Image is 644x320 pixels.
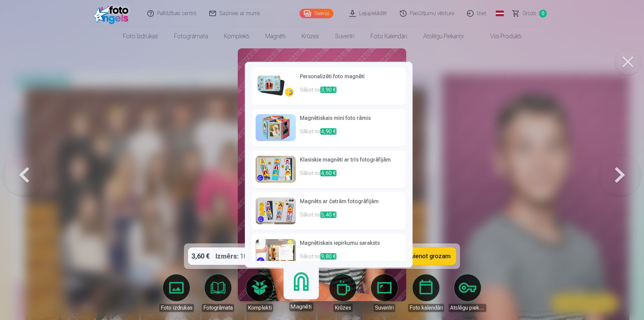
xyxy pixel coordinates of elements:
[300,253,402,266] p: Sākot no
[216,252,239,261] strong: Izmērs :
[289,302,313,311] div: Magnēti
[320,128,336,135] span: 4,90 €
[252,150,406,188] a: Klasiskie magnēti ar trīs fotogrāfijāmSākot no4,60 €
[159,304,194,312] div: Foto izdrukas
[415,27,472,46] a: Atslēgu piekariņi
[539,10,547,17] span: 0
[449,304,486,312] div: Atslēgu piekariņi
[320,170,336,176] span: 4,60 €
[115,27,166,46] a: Foto izdrukas
[252,67,406,105] a: Personalizēti foto magnētiSākot no3,90 €
[158,274,195,312] a: Foto izdrukas
[523,9,536,17] span: Grozs
[199,274,237,312] a: Fotogrāmata
[216,247,267,265] div: 10x15cm
[247,304,273,312] div: Komplekti
[404,253,451,259] span: Pievienot grozam
[300,128,402,141] p: Sākot no
[374,304,395,312] div: Suvenīri
[188,247,213,265] div: 3,60 €
[280,270,322,311] a: Magnēti
[300,114,402,128] h6: Magnētiskais mini foto rāmis
[257,27,293,46] a: Magnēti
[320,87,336,93] span: 3,90 €
[333,304,353,312] div: Krūzes
[300,86,402,99] p: Sākot no
[216,27,257,46] a: Komplekti
[300,73,402,86] h6: Personalizēti foto magnēti
[93,3,132,24] img: /fa1
[166,27,216,46] a: Fotogrāmata
[320,253,336,260] span: 9,80 €
[300,239,402,253] h6: Magnētiskais iepirkumu saraksts
[202,304,234,312] div: Fotogrāmata
[252,109,406,146] a: Magnētiskais mini foto rāmisSākot no4,90 €
[252,192,406,230] a: Magnēts ar četrām fotogrāfijāmSākot no5,40 €
[449,274,486,312] a: Atslēgu piekariņi
[366,274,403,312] a: Suvenīri
[300,197,402,211] h6: Magnēts ar četrām fotogrāfijām
[385,247,456,265] button: Pievienot grozam
[300,169,402,183] p: Sākot no
[320,212,336,218] span: 5,40 €
[363,27,415,46] a: Foto kalendāri
[300,156,402,169] h6: Klasiskie magnēti ar trīs fotogrāfijām
[252,234,406,271] a: Magnētiskais iepirkumu sarakstsSākot no9,80 €
[241,274,278,312] a: Komplekti
[300,211,402,224] p: Sākot no
[407,274,445,312] a: Foto kalendāri
[293,27,327,46] a: Krūzes
[324,274,362,312] a: Krūzes
[472,27,529,46] a: Visi produkti
[408,304,444,312] div: Foto kalendāri
[327,27,363,46] a: Suvenīri
[300,9,333,18] a: Galerija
